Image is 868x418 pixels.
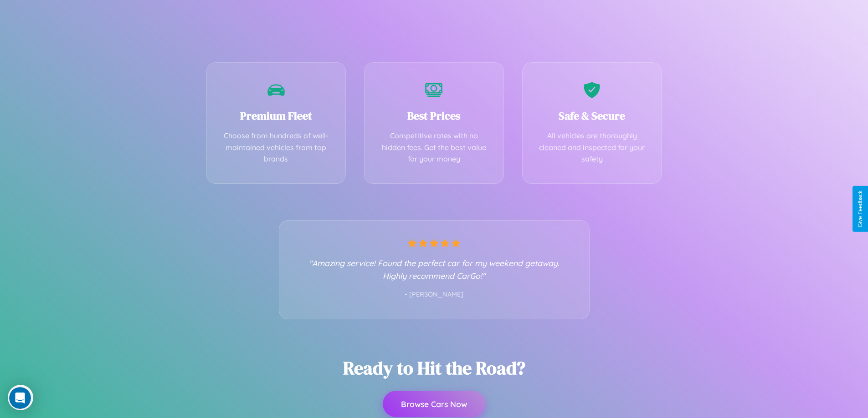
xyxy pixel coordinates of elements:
[9,387,31,409] iframe: Intercom live chat
[221,130,332,165] p: Choose from hundreds of well-maintained vehicles from top brands
[8,385,33,410] iframe: Intercom live chat discovery launcher
[378,108,490,123] h3: Best Prices
[378,130,490,165] p: Competitive rates with no hidden fees. Get the best value for your money
[383,391,485,417] button: Browse Cars Now
[298,257,571,282] p: "Amazing service! Found the perfect car for my weekend getaway. Highly recommend CarGo!"
[536,130,648,165] p: All vehicles are thoroughly cleaned and inspected for your safety
[343,356,525,380] h2: Ready to Hit the Road?
[857,191,863,227] div: Give Feedback
[298,289,571,301] p: - [PERSON_NAME]
[536,108,648,123] h3: Safe & Secure
[221,108,332,123] h3: Premium Fleet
